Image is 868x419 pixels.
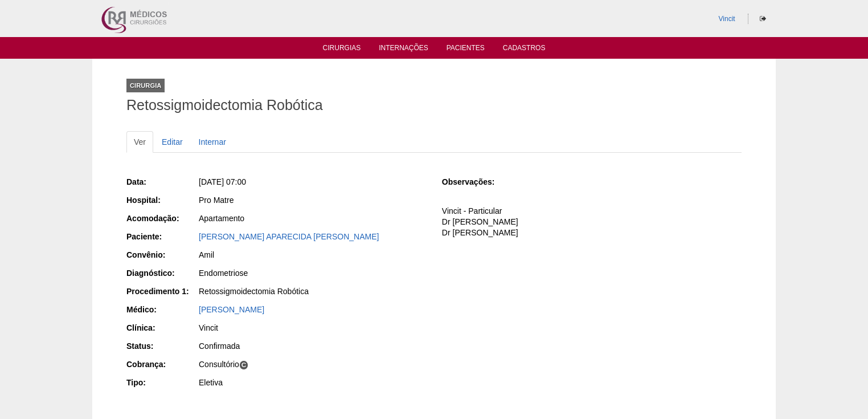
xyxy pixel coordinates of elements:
[199,267,426,279] div: Endometriose
[442,206,742,238] p: Vincit - Particular Dr [PERSON_NAME] Dr [PERSON_NAME]
[442,176,513,188] div: Observações:
[199,305,264,314] a: [PERSON_NAME]
[199,194,426,206] div: Pro Matre
[126,98,742,112] h1: Retossigmoidectomia Robótica
[719,15,735,23] a: Vincit
[199,340,426,352] div: Confirmada
[379,44,428,55] a: Internações
[199,177,246,186] span: [DATE] 07:00
[126,213,198,224] div: Acomodação:
[199,377,426,388] div: Eletiva
[126,249,198,261] div: Convênio:
[199,213,426,224] div: Apartamento
[126,176,198,188] div: Data:
[760,15,766,22] i: Sair
[239,360,249,370] span: C
[126,322,198,333] div: Clínica:
[199,286,426,297] div: Retossigmoidectomia Robótica
[199,322,426,333] div: Vincit
[323,44,361,55] a: Cirurgias
[126,231,198,242] div: Paciente:
[126,304,198,315] div: Médico:
[126,377,198,388] div: Tipo:
[191,131,234,153] a: Internar
[199,232,379,241] a: [PERSON_NAME] APARECIDA [PERSON_NAME]
[447,44,485,55] a: Pacientes
[199,359,426,370] div: Consultório
[503,44,546,55] a: Cadastros
[126,340,198,352] div: Status:
[126,286,198,297] div: Procedimento 1:
[126,131,153,153] a: Ver
[154,131,190,153] a: Editar
[126,194,198,206] div: Hospital:
[126,267,198,279] div: Diagnóstico:
[199,249,426,261] div: Amil
[126,359,198,370] div: Cobrança:
[126,79,165,92] div: Cirurgia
